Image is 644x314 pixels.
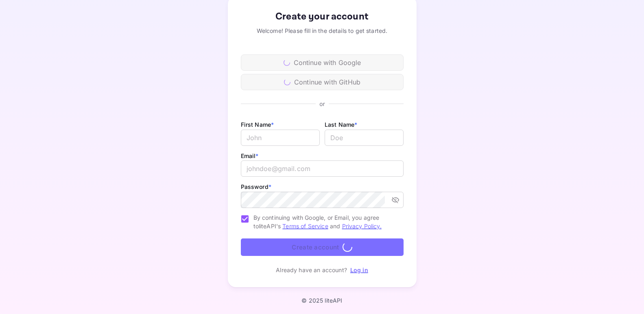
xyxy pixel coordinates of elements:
a: Terms of Service [282,223,328,230]
label: First Name [241,121,274,128]
button: toggle password visibility [388,193,403,207]
div: Continue with Google [241,54,404,71]
div: Welcome! Please fill in the details to get started. [241,26,404,35]
label: Password [241,183,271,190]
input: John [241,130,320,146]
label: Email [241,152,259,159]
div: Create your account [241,9,404,24]
input: Doe [325,130,404,146]
input: johndoe@gmail.com [241,160,404,177]
div: Continue with GitHub [241,74,404,90]
label: Last Name [325,121,358,128]
a: Privacy Policy. [342,223,382,230]
a: Log in [350,266,368,273]
p: © 2025 liteAPI [301,297,342,304]
p: Already have an account? [276,266,347,274]
span: By continuing with Google, or Email, you agree to liteAPI's and [253,213,397,230]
